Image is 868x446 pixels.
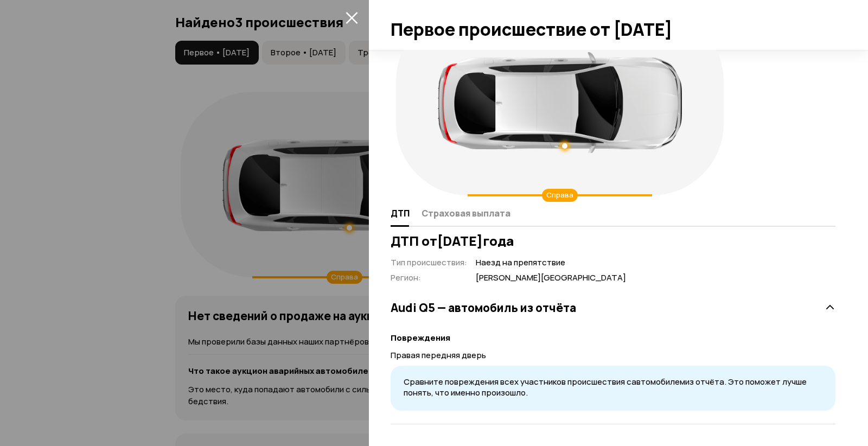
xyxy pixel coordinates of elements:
strong: Повреждения [391,332,450,343]
span: Наезд на препятствие [476,257,626,269]
span: Тип происшествия : [391,257,467,268]
span: Регион : [391,272,421,283]
span: Сравните повреждения всех участников происшествия с автомобилем из отчёта. Это поможет лучше поня... [404,376,807,399]
span: ДТП [391,208,410,219]
span: [PERSON_NAME][GEOGRAPHIC_DATA] [476,272,626,284]
h3: ДТП от [DATE] года [391,233,835,249]
span: Страховая выплата [422,208,510,219]
div: Справа [542,189,578,202]
h3: Audi Q5 — автомобиль из отчёта [391,301,576,315]
button: закрыть [343,9,360,26]
p: Правая передняя дверь [391,349,835,361]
